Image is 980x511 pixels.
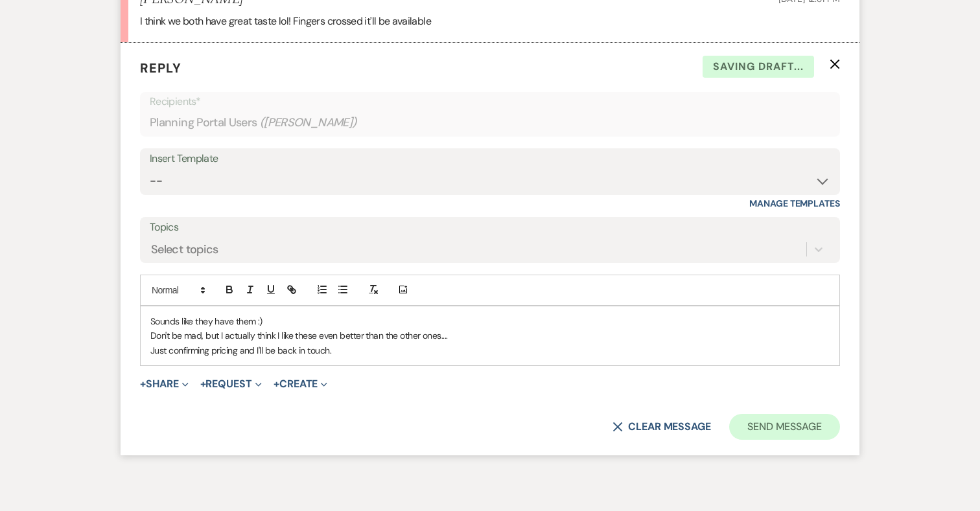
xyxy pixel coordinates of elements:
[150,328,830,343] p: Don't be mad, but I actually think I like these even better than the other ones....
[612,422,711,432] button: Clear message
[140,379,189,389] button: Share
[150,150,830,168] div: Insert Template
[150,93,830,110] p: Recipients*
[140,13,840,30] p: I think we both have great taste lol! Fingers crossed it'll be available
[140,60,181,76] span: Reply
[151,240,218,258] div: Select topics
[150,343,830,358] p: Just confirming pricing and I'll be back in touch.
[140,379,146,389] span: +
[150,314,830,328] p: Sounds like they have them :)
[749,198,840,209] a: Manage Templates
[150,110,830,135] div: Planning Portal Users
[274,379,279,389] span: +
[274,379,327,389] button: Create
[150,218,830,237] label: Topics
[703,56,814,78] span: Saving draft...
[200,379,206,389] span: +
[260,114,357,131] span: ( [PERSON_NAME] )
[200,379,262,389] button: Request
[729,414,840,440] button: Send Message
